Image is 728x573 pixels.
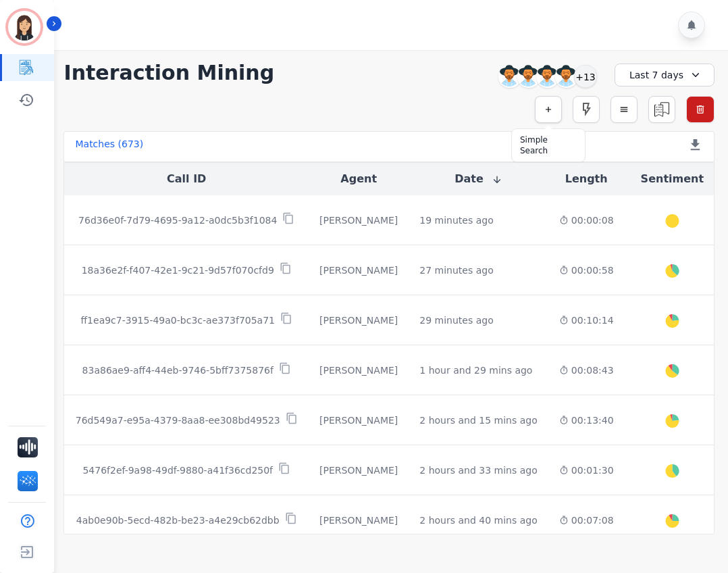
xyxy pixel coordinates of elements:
button: Sentiment [641,171,704,187]
div: 2 hours and 40 mins ago [419,514,537,527]
div: +13 [574,65,597,88]
div: 00:00:58 [559,264,614,277]
div: Last 7 days [615,64,714,86]
button: Length [565,171,608,187]
div: 1 hour and 29 mins ago [419,364,532,377]
p: 76d549a7-e95a-4379-8aa8-ee308bd49523 [76,414,280,427]
div: 00:07:08 [559,514,614,527]
button: Date [454,171,502,187]
div: 2 hours and 15 mins ago [419,414,537,427]
div: [PERSON_NAME] [319,264,398,277]
div: 00:10:14 [559,314,614,327]
p: 4ab0e90b-5ecd-482b-be23-a4e29cb62dbb [76,514,280,527]
div: [PERSON_NAME] [319,364,398,377]
div: [PERSON_NAME] [319,414,398,427]
div: 00:00:08 [559,214,614,227]
div: 19 minutes ago [419,214,493,227]
div: [PERSON_NAME] [319,464,398,477]
p: 83a86ae9-aff4-44eb-9746-5bff7375876f [82,364,274,377]
div: [PERSON_NAME] [319,214,398,227]
div: 2 hours and 33 mins ago [419,464,537,477]
div: [PERSON_NAME] [319,314,398,327]
p: 18a36e2f-f407-42e1-9c21-9d57f070cfd9 [82,264,274,277]
div: Matches ( 673 ) [75,137,143,156]
div: 00:08:43 [559,364,614,377]
h1: Interaction Mining [63,61,274,85]
button: Agent [340,171,377,187]
div: [PERSON_NAME] [319,514,398,527]
div: 00:01:30 [559,464,614,477]
button: Call ID [167,171,206,187]
div: 29 minutes ago [419,314,493,327]
div: 00:13:40 [559,414,614,427]
p: ff1ea9c7-3915-49a0-bc3c-ae373f705a71 [80,314,275,327]
img: Bordered avatar [8,11,41,43]
div: Simple Search [520,134,577,156]
div: 27 minutes ago [419,264,493,277]
p: 76d36e0f-7d79-4695-9a12-a0dc5b3f1084 [78,214,277,227]
p: 5476f2ef-9a98-49df-9880-a41f36cd250f [82,464,273,477]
